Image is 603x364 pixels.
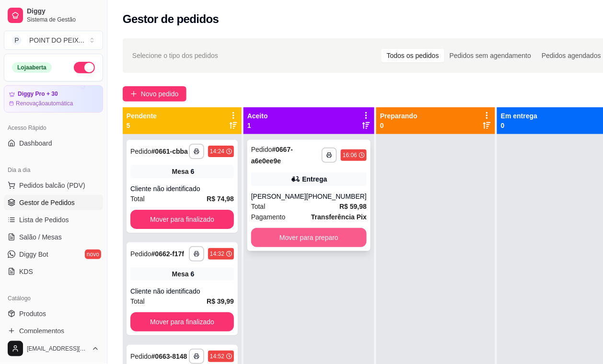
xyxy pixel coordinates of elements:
[19,309,46,318] span: Produtos
[130,312,234,331] button: Mover para finalizado
[501,111,537,121] p: Em entrega
[19,326,64,336] span: Complementos
[191,167,195,176] div: 6
[4,31,103,50] button: Select a team
[141,89,179,99] span: Novo pedido
[19,138,52,148] span: Dashboard
[4,306,103,321] a: Produtos
[130,184,234,193] div: Cliente não identificado
[251,201,266,212] span: Total
[210,250,224,258] div: 14:32
[4,162,103,178] div: Dia a dia
[251,228,367,247] button: Mover para preparo
[74,62,95,73] button: Alterar Status
[130,193,145,204] span: Total
[127,121,157,130] p: 5
[130,91,137,97] span: plus
[12,35,22,45] span: P
[19,215,69,225] span: Lista de Pedidos
[19,267,33,276] span: KDS
[19,198,75,207] span: Gestor de Pedidos
[4,4,103,27] a: DiggySistema de Gestão
[4,229,103,245] a: Salão / Mesas
[4,323,103,339] a: Complementos
[4,247,103,262] a: Diggy Botnovo
[4,178,103,193] button: Pedidos balcão (PDV)
[339,203,367,210] strong: R$ 59,98
[127,111,157,121] p: Pendente
[151,250,185,258] strong: # 0662-f17f
[16,100,73,107] article: Renovação automática
[19,181,85,190] span: Pedidos balcão (PDV)
[132,50,218,61] span: Selecione o tipo dos pedidos
[343,151,357,159] div: 16:06
[4,85,103,113] a: Diggy Pro + 30Renovaçãoautomática
[130,210,234,229] button: Mover para finalizado
[130,286,234,296] div: Cliente não identificado
[18,91,58,98] article: Diggy Pro + 30
[4,195,103,210] a: Gestor de Pedidos
[4,337,103,360] button: [EMAIL_ADDRESS][DOMAIN_NAME]
[19,250,48,259] span: Diggy Bot
[210,353,224,360] div: 14:52
[27,7,99,16] span: Diggy
[123,11,219,27] h2: Gestor de pedidos
[151,148,188,155] strong: # 0661-cbba
[19,232,62,242] span: Salão / Mesas
[251,146,293,165] strong: # 0667-a6e0ee9e
[123,86,186,102] button: Novo pedido
[207,297,234,305] strong: R$ 39,99
[501,121,537,130] p: 0
[172,269,189,279] span: Mesa
[130,250,151,258] span: Pedido
[251,212,286,222] span: Pagamento
[4,120,103,136] div: Acesso Rápido
[247,121,268,130] p: 1
[306,192,367,201] div: [PHONE_NUMBER]
[210,148,224,155] div: 14:24
[191,269,195,279] div: 6
[12,62,52,73] div: Loja aberta
[311,213,367,221] strong: Transferência Pix
[251,192,306,201] div: [PERSON_NAME]
[444,49,536,62] div: Pedidos sem agendamento
[27,16,99,23] span: Sistema de Gestão
[172,167,189,176] span: Mesa
[302,174,327,184] div: Entrega
[380,121,417,130] p: 0
[130,296,145,307] span: Total
[130,148,151,155] span: Pedido
[382,49,444,62] div: Todos os pedidos
[380,111,417,121] p: Preparando
[4,264,103,279] a: KDS
[29,35,84,45] div: POINT DO PEIX ...
[151,353,187,360] strong: # 0663-8148
[247,111,268,121] p: Aceito
[4,136,103,151] a: Dashboard
[251,146,272,153] span: Pedido
[4,291,103,306] div: Catálogo
[27,345,88,353] span: [EMAIL_ADDRESS][DOMAIN_NAME]
[207,195,234,203] strong: R$ 74,98
[130,353,151,360] span: Pedido
[4,212,103,227] a: Lista de Pedidos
